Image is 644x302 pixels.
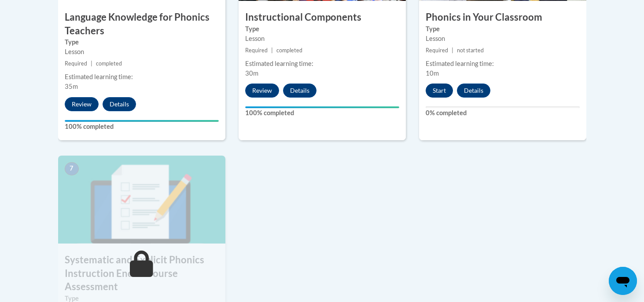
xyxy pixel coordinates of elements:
div: Lesson [65,47,219,57]
h3: Instructional Components [239,11,406,24]
span: Required [426,47,448,54]
span: not started [457,47,484,54]
span: Required [245,47,268,54]
img: Course Image [58,156,225,244]
button: Review [245,84,279,98]
button: Start [426,84,453,98]
span: 30m [245,69,258,77]
label: 0% completed [426,108,580,118]
button: Review [65,97,99,111]
label: Type [65,37,219,47]
label: Type [426,24,580,34]
button: Details [103,97,136,111]
button: Details [457,84,490,98]
div: Lesson [245,34,399,44]
span: | [452,47,453,54]
div: Estimated learning time: [65,72,219,82]
label: 100% completed [245,108,399,118]
div: Your progress [245,106,399,108]
div: Your progress [65,120,219,122]
span: Required [65,60,87,67]
h3: Systematic and Explicit Phonics Instruction End of Course Assessment [58,253,225,294]
span: completed [96,60,122,67]
h3: Phonics in Your Classroom [419,11,586,24]
span: 7 [65,162,79,175]
span: 35m [65,83,78,90]
h3: Language Knowledge for Phonics Teachers [58,11,225,38]
span: | [91,60,92,67]
span: completed [276,47,302,54]
label: 100% completed [65,122,219,131]
label: Type [245,24,399,34]
span: | [271,47,273,54]
span: 10m [426,69,439,77]
button: Details [283,84,316,98]
div: Estimated learning time: [245,59,399,69]
div: Lesson [426,34,580,44]
iframe: Button to launch messaging window [609,267,637,295]
div: Estimated learning time: [426,59,580,69]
